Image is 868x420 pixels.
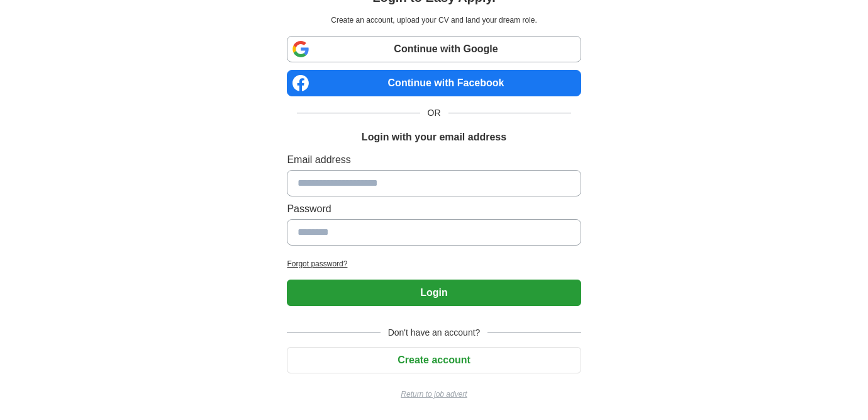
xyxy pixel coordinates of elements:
[287,152,581,167] label: Email address
[420,106,448,120] span: OR
[287,36,581,62] a: Continue with Google
[287,389,581,400] a: Return to job advert
[287,70,581,96] a: Continue with Facebook
[287,258,581,270] a: Forgot password?
[362,130,506,145] h1: Login with your email address
[287,201,581,217] label: Password
[289,14,578,26] p: Create an account, upload your CV and land your dream role.
[287,280,581,306] button: Login
[381,326,488,339] span: Don't have an account?
[287,355,581,365] a: Create account
[287,347,581,373] button: Create account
